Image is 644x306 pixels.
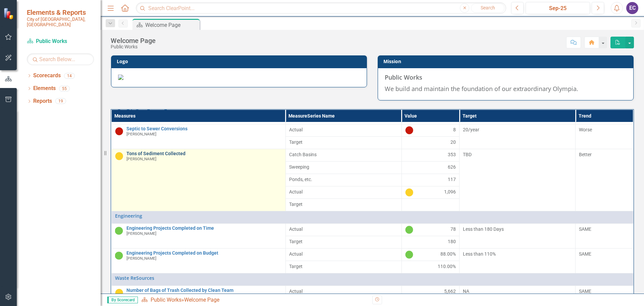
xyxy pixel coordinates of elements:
span: Search [481,5,495,10]
span: Elements & Reports [27,8,94,16]
td: Double-Click to Edit [285,149,401,161]
span: 626 [448,164,456,170]
span: Actual [289,288,398,295]
span: 20 [450,139,456,145]
span: Target [289,201,398,208]
div: Welcome Page [111,37,156,44]
img: Off Track [405,126,413,134]
p: Less than 110% [463,251,572,257]
td: Double-Click to Edit [285,161,401,174]
td: Double-Click to Edit Right Click for Context Menu [111,223,285,248]
a: Elements [33,85,56,92]
small: [PERSON_NAME] [126,132,156,136]
span: TBD [463,152,472,157]
button: Search [471,3,504,13]
td: Double-Click to Edit [285,124,401,136]
span: SAME [579,289,591,294]
a: Engineering Projects Completed on Budget [126,251,282,256]
div: Welcome Page [184,297,219,303]
div: 14 [64,73,75,79]
p: Less than 180 Days [463,226,572,232]
div: Public Works [111,44,156,49]
a: Number of Bags of Trash Collected by Clean Team [126,288,282,293]
a: Public Works [151,297,181,303]
span: SAME [579,251,591,257]
span: By Scorecard [107,297,138,303]
td: Double-Click to Edit [401,248,459,261]
span: Catch Basins [289,151,398,158]
small: [PERSON_NAME] [126,157,156,161]
span: SAME [579,226,591,232]
span: We build and maintain the foundation of our extraordinary Olympia. [385,85,578,93]
td: Double-Click to Edit [401,136,459,149]
a: Waste ReSources [115,275,630,280]
div: Welcome Page [145,21,198,29]
span: Target [289,263,398,270]
input: Search Below... [27,53,94,65]
td: Double-Click to Edit [401,124,459,136]
td: Double-Click to Edit [285,174,401,186]
span: Better [579,152,592,157]
td: Double-Click to Edit [285,199,401,211]
a: Septic to Sewer Conversions [126,126,282,131]
input: Search ClearPoint... [136,2,506,14]
div: 19 [55,98,66,104]
div: 55 [59,86,70,91]
span: NA [463,289,469,294]
small: City of [GEOGRAPHIC_DATA], [GEOGRAPHIC_DATA] [27,16,94,28]
td: Double-Click to Edit [460,124,576,149]
span: Actual [289,188,398,195]
td: Double-Click to Edit Right Click for Context Menu [111,211,633,223]
td: Double-Click to Edit [285,236,401,248]
span: 180 [448,238,456,245]
a: Reports [33,97,52,105]
a: Public Works [27,38,94,45]
small: [PERSON_NAME] [126,256,156,261]
td: Double-Click to Edit [460,248,576,273]
td: Double-Click to Edit [576,223,633,248]
td: Double-Click to Edit [401,236,459,248]
span: 5,662 [444,288,456,295]
span: 78 [450,226,456,234]
td: Double-Click to Edit Right Click for Context Menu [111,273,633,286]
img: Off Track [115,127,123,135]
span: 1,096 [444,188,456,196]
h3: Mission [383,59,630,64]
td: Double-Click to Edit [460,223,576,248]
span: Actual [289,126,398,133]
span: 20/year [463,127,479,132]
span: Worse [579,127,592,132]
span: 8 [453,126,456,134]
img: Caution [115,289,123,297]
span: Ponds, etc. [289,176,398,183]
td: Double-Click to Edit Right Click for Context Menu [111,149,285,211]
a: Scorecards [33,72,61,80]
td: Double-Click to Edit [401,149,459,161]
button: Sep-25 [526,2,590,14]
td: Double-Click to Edit [401,174,459,186]
img: Caution [115,152,123,160]
img: ClearPoint Strategy [3,8,15,19]
td: Double-Click to Edit [576,124,633,149]
td: Double-Click to Edit [460,149,576,211]
td: Double-Click to Edit [401,223,459,236]
td: Double-Click to Edit [285,248,401,261]
h3: Logo [117,59,364,64]
td: Double-Click to Edit Right Click for Context Menu [111,248,285,273]
span: Sweeping [289,164,398,170]
span: Target [289,139,398,145]
td: Double-Click to Edit [285,223,401,236]
span: 353 [448,151,456,158]
a: Engineering Projects Completed on Time [126,226,282,231]
span: 117 [448,176,456,183]
small: [PERSON_NAME] [126,231,156,236]
span: 110.00% [438,263,456,270]
div: EC [626,2,638,14]
td: Double-Click to Edit [401,286,459,298]
td: Double-Click to Edit [285,136,401,149]
img: On Track [115,252,123,260]
a: Tons of Sediment Collected [126,151,282,156]
div: » [141,296,367,304]
td: Double-Click to Edit [285,286,401,298]
td: Double-Click to Edit [401,161,459,174]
